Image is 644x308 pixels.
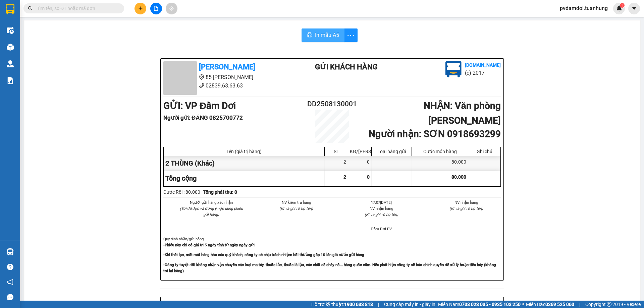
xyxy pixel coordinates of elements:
span: search [28,6,33,11]
span: message [7,294,13,300]
button: more [344,28,358,42]
strong: -Phiếu này chỉ có giá trị 5 ngày tính từ ngày ngày gửi [163,243,255,247]
span: aim [169,6,174,11]
input: Tìm tên, số ĐT hoặc mã đơn [37,5,116,12]
li: NV nhận hàng [432,199,501,205]
span: more [344,31,357,40]
li: NV kiểm tra hàng [262,199,331,205]
strong: -Khi thất lạc, mất mát hàng hóa của quý khách, công ty sẽ chịu trách nhiệm bồi thường gấp 10 lần ... [163,252,364,257]
li: 17:07[DATE] [347,199,416,205]
span: 0 [367,174,370,180]
div: Ghi chú [470,149,499,154]
img: logo-vxr [6,4,14,14]
i: (Kí và ghi rõ họ tên) [449,206,483,211]
span: In mẫu A5 [315,31,339,39]
b: Gửi khách hàng [315,63,378,71]
span: Miền Nam [438,301,521,308]
strong: 0708 023 035 - 0935 103 250 [459,302,521,307]
li: NV nhận hàng [347,205,416,211]
img: warehouse-icon [7,248,14,255]
button: file-add [150,3,162,14]
sup: 1 [620,3,625,8]
i: (Tôi đã đọc và đồng ý nộp dung phiếu gửi hàng) [180,206,243,217]
div: 0 [348,156,372,171]
b: Người gửi : ĐĂNG 0825700772 [163,114,243,121]
b: [DOMAIN_NAME] [465,62,501,68]
div: 2 THÙNG (Khác) [164,156,325,171]
b: Người nhận : SƠN 0918693299 [369,128,501,139]
h2: DD2508130001 [304,99,360,110]
b: Tổng phải thu: 0 [203,189,237,195]
div: KG/[PERSON_NAME] [350,149,370,154]
span: 1 [621,3,623,8]
b: NHẬN : Văn phòng [PERSON_NAME] [424,100,501,126]
span: phone [199,83,204,88]
li: Đầm Dơi PV [347,226,416,232]
span: 80.000 [451,174,466,180]
img: icon-new-feature [616,5,622,11]
span: 2 [343,174,346,180]
img: warehouse-icon [7,44,14,51]
button: aim [166,3,177,14]
button: caret-down [628,3,640,14]
span: caret-down [631,5,637,11]
b: GỬI : VP Đầm Dơi [163,100,236,111]
span: pvdamdoi.tuanhung [554,4,613,12]
li: 02839.63.63.63 [163,81,288,90]
div: Quy định nhận/gửi hàng : [163,236,501,274]
div: Cước món hàng [414,149,466,154]
strong: 0369 525 060 [545,302,574,307]
div: Tên (giá trị hàng) [165,149,323,154]
li: Người gửi hàng xác nhận [177,199,246,205]
i: (Kí và ghi rõ họ tên) [279,206,313,211]
img: warehouse-icon [7,27,14,34]
span: ⚪️ [522,303,524,306]
li: 85 [PERSON_NAME] [163,73,288,81]
div: 80.000 [412,156,468,171]
div: SL [326,149,346,154]
img: logo.jpg [445,61,462,77]
span: Cung cấp máy in - giấy in: [384,301,436,308]
button: plus [135,3,146,14]
strong: -Công ty tuyệt đối không nhận vận chuyển các loại ma túy, thuốc lắc, thuốc lá lậu, các chất dễ ch... [163,262,496,273]
b: [PERSON_NAME] [199,63,255,71]
div: Cước Rồi : 80.000 [163,188,200,196]
span: notification [7,279,13,285]
strong: 1900 633 818 [344,302,373,307]
i: (Kí và ghi rõ họ tên) [365,212,398,217]
span: Hỗ trợ kỹ thuật: [311,301,373,308]
div: 2 [325,156,348,171]
span: plus [138,6,143,11]
span: | [579,301,580,308]
span: printer [307,32,312,39]
img: solution-icon [7,77,14,84]
span: | [378,301,379,308]
span: Tổng cộng [165,174,197,182]
span: environment [199,74,204,80]
img: warehouse-icon [7,60,14,67]
div: Loại hàng gửi [373,149,410,154]
span: file-add [154,6,158,11]
span: copyright [607,302,611,307]
span: question-circle [7,264,13,270]
li: (c) 2017 [465,69,501,77]
button: printerIn mẫu A5 [302,28,344,42]
span: Miền Bắc [526,301,574,308]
